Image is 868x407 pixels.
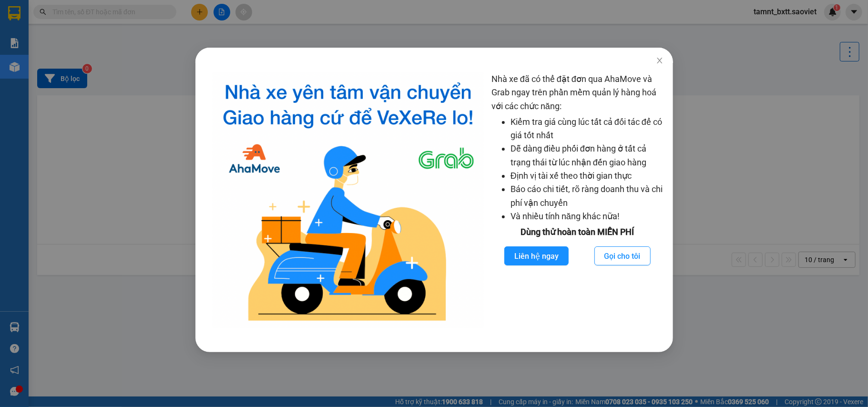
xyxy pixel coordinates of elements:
li: Kiểm tra giá cùng lúc tất cả đối tác để có giá tốt nhất [511,115,664,142]
button: Liên hệ ngay [504,246,569,265]
li: Báo cáo chi tiết, rõ ràng doanh thu và chi phí vận chuyển [511,183,664,210]
li: Và nhiều tính năng khác nữa! [511,210,664,223]
button: Close [646,48,673,74]
img: logo [213,72,484,328]
div: Dùng thử hoàn toàn MIỄN PHÍ [491,225,664,239]
span: Gọi cho tôi [604,250,640,262]
button: Gọi cho tôi [594,246,650,265]
li: Định vị tài xế theo thời gian thực [511,169,664,183]
span: Liên hệ ngay [514,250,559,262]
span: close [655,57,663,64]
div: Nhà xe đã có thể đặt đơn qua AhaMove và Grab ngay trên phần mềm quản lý hàng hoá với các chức năng: [491,72,664,328]
li: Dễ dàng điều phối đơn hàng ở tất cả trạng thái từ lúc nhận đến giao hàng [511,142,664,169]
